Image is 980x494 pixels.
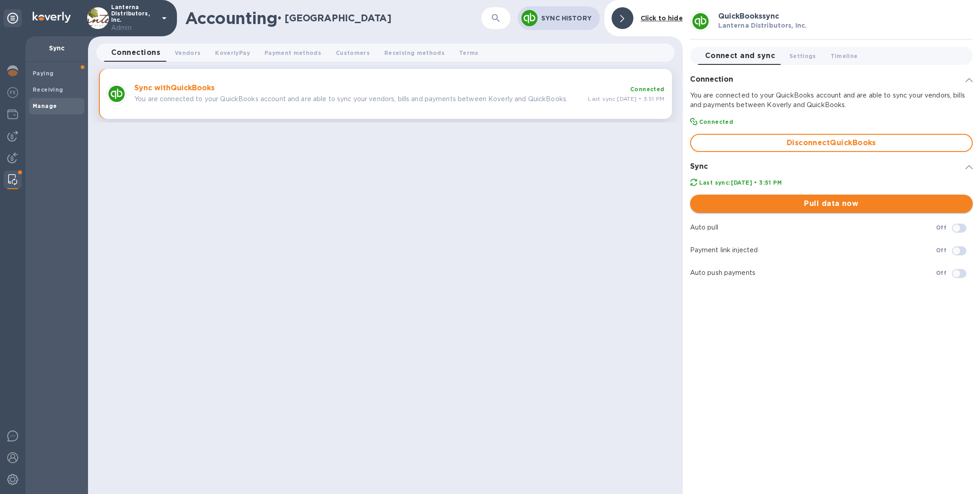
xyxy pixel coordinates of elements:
[7,87,18,98] img: Foreign exchange
[831,51,858,61] span: Timeline
[705,49,775,62] span: Connect and sync
[699,118,734,125] b: Connected
[459,48,479,58] span: Terms
[265,48,321,58] span: Payment methods
[698,137,965,148] span: Disconnect QuickBooks
[277,12,392,24] h2: • [GEOGRAPHIC_DATA]
[111,4,157,33] p: Lanterna Distributors, Inc.
[690,268,936,278] p: Auto push payments
[134,83,215,92] b: Sync with QuickBooks
[111,46,160,59] span: Connections
[718,12,779,20] b: QuickBooks sync
[185,9,277,28] h1: Accounting
[630,86,665,93] b: Connected
[690,134,973,152] button: DisconnectQuickBooks
[541,14,593,23] p: Sync History
[588,95,664,102] span: Last sync: [DATE] • 3:51 PM
[936,269,946,276] b: Off
[690,162,708,171] h3: Sync
[4,9,22,27] div: Unpin categories
[697,198,965,209] span: Pull data now
[690,223,936,232] p: Auto pull
[690,72,973,87] div: Connection
[111,23,157,33] p: Admin
[641,15,683,22] b: Click to hide
[215,48,250,58] span: KoverlyPay
[33,44,81,53] p: Sync
[690,195,973,213] button: Pull data now
[33,70,54,77] b: Paying
[336,48,370,58] span: Customers
[384,48,445,58] span: Receiving methods
[33,86,64,93] b: Receiving
[175,48,201,58] span: Vendors
[699,179,782,186] b: Last sync: [DATE] • 3:51 PM
[789,51,816,61] span: Settings
[936,224,946,231] b: Off
[33,103,57,109] b: Manage
[7,109,18,120] img: Wallets
[134,94,581,104] p: You are connected to your QuickBooks account and are able to sync your vendors, bills and payment...
[33,12,71,23] img: Logo
[690,91,973,110] p: You are connected to your QuickBooks account and are able to sync your vendors, bills and payment...
[690,245,936,255] p: Payment link injected
[718,22,807,29] b: Lanterna Distributors, Inc.
[690,159,973,174] div: Sync
[936,247,946,254] b: Off
[690,75,733,84] h3: Connection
